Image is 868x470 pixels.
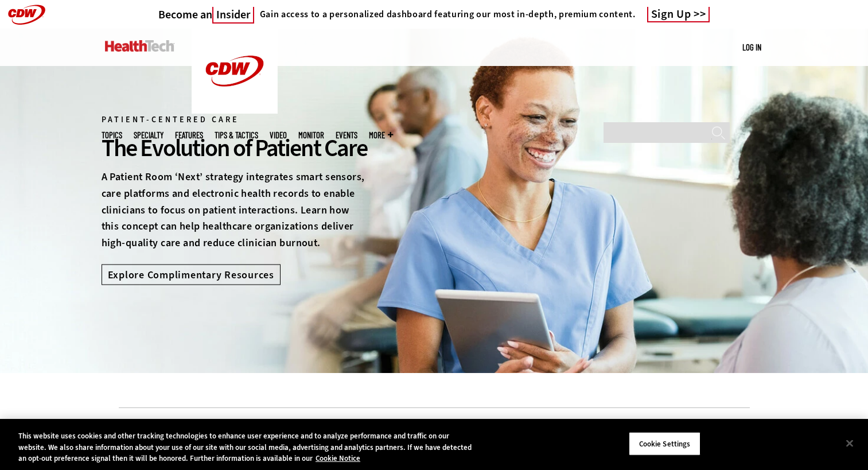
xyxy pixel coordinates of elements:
[298,131,324,139] a: MonITor
[105,40,174,52] img: Home
[316,453,360,463] a: More information about your privacy
[192,29,278,114] img: Home
[158,7,254,22] h3: Become an
[837,430,862,456] button: Close
[336,131,357,139] a: Events
[369,131,393,139] span: More
[158,7,254,22] a: Become anInsider
[102,264,281,285] a: Explore Complimentary Resources
[102,133,368,164] div: The Evolution of Patient Care
[18,430,477,464] div: This website uses cookies and other tracking technologies to enhance user experience and to analy...
[254,9,636,20] a: Gain access to a personalized dashboard featuring our most in-depth, premium content.
[102,131,122,139] span: Topics
[742,41,761,53] div: User menu
[742,42,761,52] a: Log in
[647,7,710,22] a: Sign Up
[270,131,287,139] a: Video
[212,7,254,24] span: Insider
[134,131,164,139] span: Specialty
[192,104,278,116] a: CDW
[260,9,636,20] h4: Gain access to a personalized dashboard featuring our most in-depth, premium content.
[629,432,700,456] button: Cookie Settings
[175,131,203,139] a: Features
[215,131,258,139] a: Tips & Tactics
[102,169,368,251] p: A Patient Room ‘Next’ strategy integrates smart sensors, care platforms and electronic health rec...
